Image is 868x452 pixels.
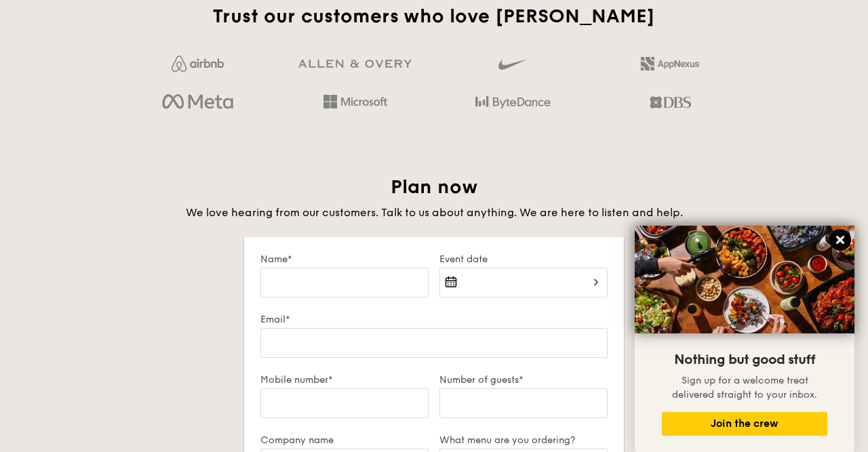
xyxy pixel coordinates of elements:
img: Jf4Dw0UUCKFd4aYAAAAASUVORK5CYII= [172,56,224,72]
span: We love hearing from our customers. Talk to us about anything. We are here to listen and help. [186,206,683,219]
span: Nothing but good stuff [674,352,815,368]
label: Name* [260,253,429,265]
span: Sign up for a welcome treat delivered straight to your inbox. [672,375,817,400]
img: Hd4TfVa7bNwuIo1gAAAAASUVORK5CYII= [323,95,387,108]
img: GRg3jHAAAAABJRU5ErkJggg== [298,60,412,68]
span: Plan now [391,176,478,199]
img: gdlseuq06himwAAAABJRU5ErkJggg== [498,53,527,76]
img: DSC07876-Edit02-Large.jpeg [635,226,854,333]
img: 2L6uqdT+6BmeAFDfWP11wfMG223fXktMZIL+i+lTG25h0NjUBKOYhdW2Kn6T+C0Q7bASH2i+1JIsIulPLIv5Ss6l0e291fRVW... [641,57,699,70]
button: Join the crew [662,412,827,436]
img: meta.d311700b.png [162,91,233,114]
label: What menu are you ordering? [439,434,608,446]
button: Close [829,229,851,251]
label: Email* [260,314,608,325]
label: Mobile number* [260,374,429,386]
label: Number of guests* [439,374,608,386]
label: Company name [260,434,429,446]
label: Event date [439,253,608,265]
img: dbs.a5bdd427.png [650,91,691,114]
img: bytedance.dc5c0c88.png [475,91,551,114]
h2: Trust our customers who love [PERSON_NAME] [124,4,743,28]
